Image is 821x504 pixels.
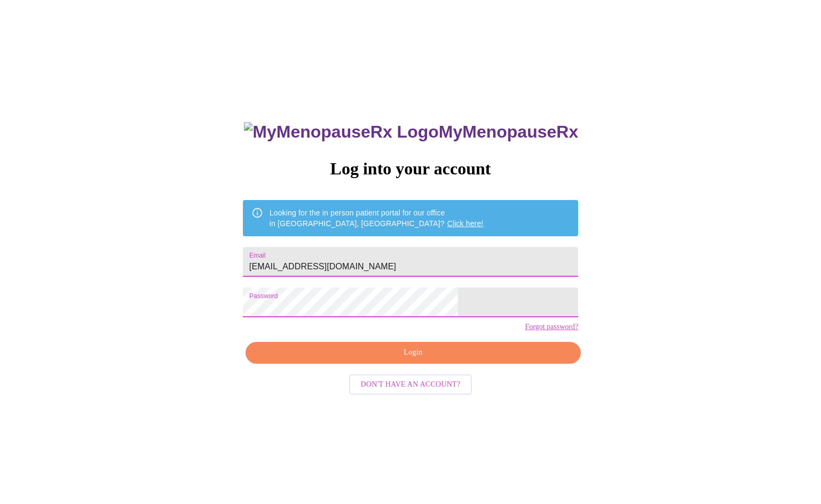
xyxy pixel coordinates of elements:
[243,159,578,179] h3: Log into your account
[270,203,484,233] div: Looking for the in person patient portal for our office in [GEOGRAPHIC_DATA], [GEOGRAPHIC_DATA]?
[246,342,581,364] button: Login
[361,378,461,391] span: Don't have an account?
[244,122,578,142] h3: MyMenopauseRx
[244,122,438,142] img: MyMenopauseRx Logo
[447,219,484,228] a: Click here!
[258,346,569,359] span: Login
[346,379,475,388] a: Don't have an account?
[349,374,472,395] button: Don't have an account?
[525,323,578,331] a: Forgot password?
